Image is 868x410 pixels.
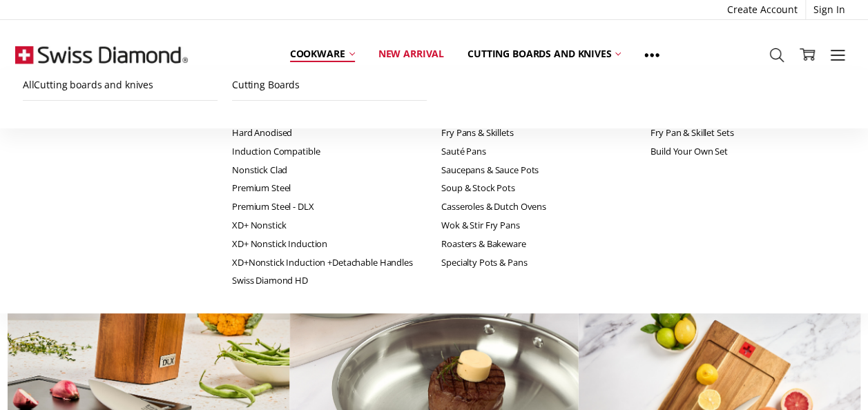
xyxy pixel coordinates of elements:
a: Cookware [278,39,367,69]
a: Cutting Boards [232,70,427,101]
a: Cutting boards and knives [456,39,633,69]
a: Show All [633,39,671,70]
img: Free Shipping On Every Order [15,20,188,89]
a: New arrival [367,39,456,69]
